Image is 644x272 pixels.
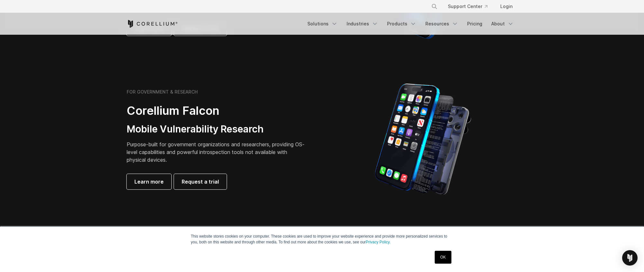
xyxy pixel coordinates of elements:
a: Industries [343,18,382,30]
h2: Corellium Falcon [127,104,307,118]
h6: FOR GOVERNMENT & RESEARCH [127,89,198,95]
a: Privacy Policy. [366,240,391,244]
a: About [487,18,518,30]
p: This website stores cookies on your computer. These cookies are used to improve your website expe... [191,233,453,245]
div: Navigation Menu [304,18,518,30]
a: Corellium Home [127,20,178,28]
div: Navigation Menu [423,1,518,12]
a: Support Center [443,1,493,12]
a: Request a trial [174,174,227,189]
a: Products [383,18,420,30]
p: Purpose-built for government organizations and researchers, providing OS-level capabilities and p... [127,141,307,164]
a: OK [435,251,451,264]
a: Pricing [463,18,486,30]
span: Request a trial [182,178,219,186]
div: Open Intercom Messenger [622,250,638,266]
a: Solutions [304,18,341,30]
h3: Mobile Vulnerability Research [127,123,307,135]
a: Learn more [127,174,171,189]
button: Search [429,1,440,12]
a: Resources [422,18,462,30]
a: Login [495,1,518,12]
span: Learn more [134,178,164,186]
img: iPhone model separated into the mechanics used to build the physical device. [375,83,471,195]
